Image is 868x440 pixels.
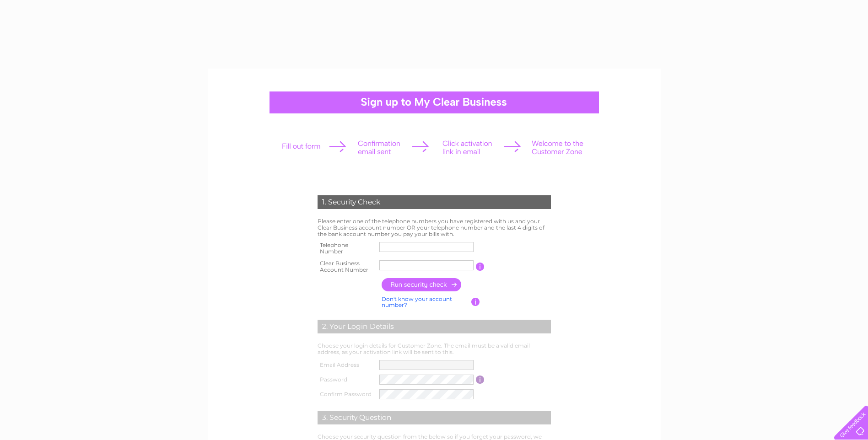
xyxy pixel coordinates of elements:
[476,376,485,384] input: Information
[318,411,551,424] div: 3. Security Question
[471,298,480,306] input: Information
[315,216,553,239] td: Please enter one of the telephone numbers you have registered with us and your Clear Business acc...
[315,387,377,402] th: Confirm Password
[315,358,377,372] th: Email Address
[382,295,452,309] a: Don't know your account number?
[315,372,377,387] th: Password
[315,340,553,358] td: Choose your login details for Customer Zone. The email must be a valid email address, as your act...
[476,263,485,271] input: Information
[318,320,551,333] div: 2. Your Login Details
[315,239,377,258] th: Telephone Number
[315,258,377,276] th: Clear Business Account Number
[318,195,551,209] div: 1. Security Check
